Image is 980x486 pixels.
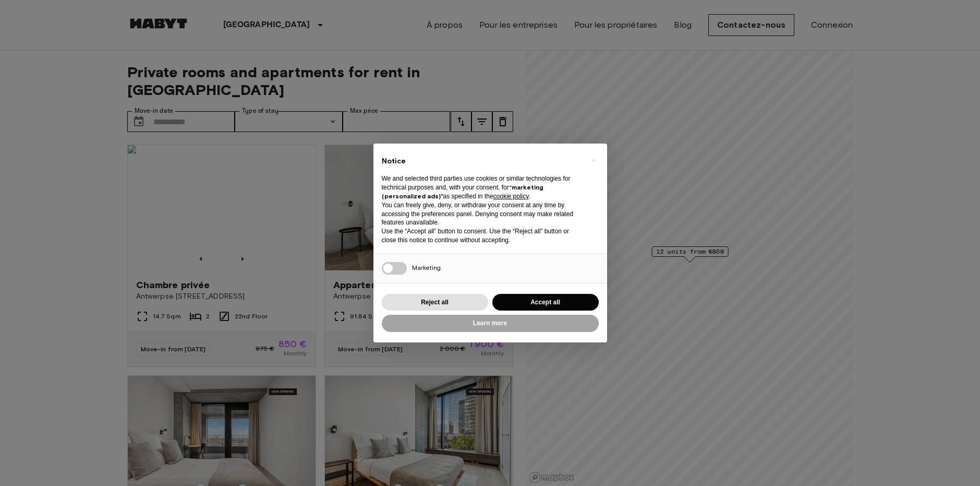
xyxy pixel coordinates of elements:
[493,193,529,200] a: cookie policy
[382,294,488,311] button: Reject all
[382,201,582,227] p: You can freely give, deny, or withdraw your consent at any time by accessing the preferences pane...
[591,154,595,167] span: ×
[492,294,599,311] button: Accept all
[382,156,582,167] h2: Notice
[382,174,582,200] p: We and selected third parties use cookies or similar technologies for technical purposes and, wit...
[412,264,441,271] span: Marketing
[382,227,582,245] p: Use the “Accept all” button to consent. Use the “Reject all” button or close this notice to conti...
[585,152,602,169] button: Close this notice
[382,315,599,332] button: Learn more
[382,183,543,200] strong: “marketing (personalized ads)”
